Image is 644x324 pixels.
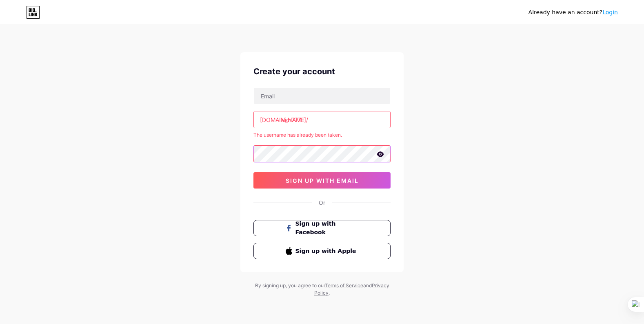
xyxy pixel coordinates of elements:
button: sign up with email [253,172,391,189]
button: Sign up with Facebook [253,220,391,236]
div: Or [319,198,325,207]
a: Terms of Service [325,282,363,288]
div: Already have an account? [529,8,618,17]
div: [DOMAIN_NAME]/ [260,115,308,124]
a: Login [602,9,618,16]
input: username [254,111,390,128]
button: Sign up with Apple [253,243,391,259]
span: Sign up with Facebook [295,220,359,237]
input: Email [254,88,390,104]
span: Sign up with Apple [295,247,359,255]
span: sign up with email [286,177,359,184]
div: Create your account [253,65,391,78]
div: The username has already been taken. [253,131,391,139]
div: By signing up, you agree to our and . [253,282,391,297]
